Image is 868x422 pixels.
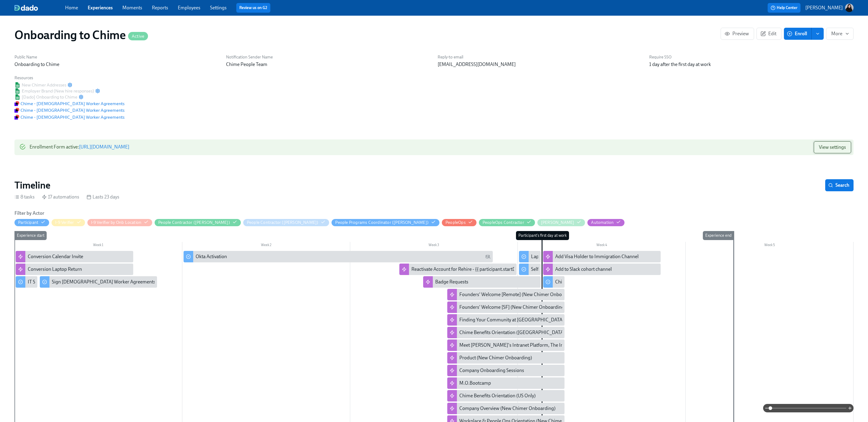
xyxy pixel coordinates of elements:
[814,141,851,153] button: View settings
[447,302,565,313] div: Founders' Welcome [SF] (New Chimer Onboarding)
[831,31,848,37] span: More
[14,101,124,107] button: DocusignChime - [DEMOGRAPHIC_DATA] Worker Agreements
[459,329,577,336] div: Chime Benefits Orientation ([GEOGRAPHIC_DATA] Only)
[756,28,782,40] a: Edit
[88,5,113,11] a: Experiences
[447,365,565,376] div: Company Onboarding Sessions
[703,231,734,240] div: Experience end
[14,101,19,106] img: Docusign
[91,220,142,225] div: Hide I-9 Verifier by Onb Location
[16,251,133,262] div: Conversion Calendar Invite
[14,101,124,107] span: Chime - [DEMOGRAPHIC_DATA] Worker Agreements
[28,266,82,273] div: Conversion Laptop Return
[649,61,854,68] p: 1 day after the first day at work
[543,276,565,288] div: Chime Onboarding: {{ participant.startDate | MMM DD, YYYY }}
[531,266,670,273] div: Self-service Onboarding: {{ participant.startDate | MMM DD, YYYY }}
[226,54,430,60] h6: Notification Sender Name
[537,219,585,226] button: [PERSON_NAME]
[447,352,565,364] div: Product (New Chimer Onboarding)
[14,115,19,120] img: Docusign
[42,194,79,200] div: 17 automations
[845,4,854,12] img: AOh14GiodkOkFx4zVn8doSxjASm1eOsX4PZSRn4Qo-OE=s96-c
[14,28,148,42] h1: Onboarding to Chime
[541,220,574,225] div: Hide Sarah Wong
[447,390,565,402] div: Chime Benefits Orientation (US Only)
[14,194,35,200] div: 8 tasks
[768,3,800,13] button: Help Center
[243,219,329,226] button: People Contractor ([PERSON_NAME])
[182,242,350,250] div: Week 2
[28,279,45,285] div: IT Setup
[447,339,565,351] div: Meet [PERSON_NAME]'s Intranet Platform, The Interchange (New Chimer Onboarding)
[555,253,639,260] div: Add Visa Holder to Immigration Channel
[411,266,559,273] div: Reactivate Account for Rehire - {{ participant.startDate | MM/DD/YYYY }}
[788,31,807,37] span: Enroll
[459,291,577,298] div: Founders' Welcome [Remote] (New Chimer Onboarding)
[784,28,812,40] button: Enroll
[771,5,797,11] span: Help Center
[726,31,749,37] span: Preview
[335,220,429,225] div: Hide People Programs Coordinator (Jessica Paige)
[178,5,200,11] a: Employees
[16,276,37,288] div: IT Setup
[555,266,612,273] div: Add to Slack cohort channel
[459,380,491,386] div: M.O.Bootcamp
[438,61,642,68] p: [EMAIL_ADDRESS][DOMAIN_NAME]
[518,242,686,250] div: Week 4
[825,179,854,191] button: Search
[479,219,535,226] button: PeopleOps Contractor
[14,231,47,240] div: Experience start
[447,377,565,389] div: M.O.Bootcamp
[184,251,493,262] div: Okta Activation
[247,220,319,225] div: Hide People Contractor (Lauren)
[158,220,230,225] div: Hide People Contractor (Jessica)
[14,75,124,81] h6: Resources
[447,327,565,338] div: Chime Benefits Orientation ([GEOGRAPHIC_DATA] Only)
[447,314,565,326] div: Finding Your Community at [GEOGRAPHIC_DATA] (New Chimer Onboarding)
[128,34,148,39] span: Active
[543,251,661,262] div: Add Visa Holder to Immigration Channel
[14,179,50,191] h2: Timeline
[486,254,490,259] svg: Personal Email
[52,279,156,285] div: Sign [DEMOGRAPHIC_DATA] Worker Agreements
[14,54,219,60] h6: Public Name
[332,219,439,226] button: People Programs Coordinator ([PERSON_NAME])
[14,114,124,120] button: DocusignChime - [DEMOGRAPHIC_DATA] Worker Agreements
[239,5,267,11] a: Review us on G2
[519,264,541,275] div: Self-service Onboarding: {{ participant.startDate | MMM DD, YYYY }}
[14,210,44,217] h6: Filter by Actor
[438,54,642,60] h6: Reply-to email
[14,114,124,120] span: Chime - [DEMOGRAPHIC_DATA] Worker Agreements
[483,220,524,225] div: Hide PeopleOps Contractor
[210,5,227,11] a: Settings
[555,279,685,285] div: Chime Onboarding: {{ participant.startDate | MMM DD, YYYY }}
[226,61,430,68] p: Chime People Team
[14,219,49,226] button: Participant
[829,182,849,188] span: Search
[155,219,241,226] button: People Contractor ([PERSON_NAME])
[531,253,650,260] div: Laptop Log In: {{ participant.startDate | MMM DD, YYYY }}
[519,251,541,262] div: Laptop Log In: {{ participant.startDate | MMM DD, YYYY }}
[819,144,846,150] span: View settings
[459,367,524,374] div: Company Onboarding Sessions
[459,342,640,349] div: Meet [PERSON_NAME]'s Intranet Platform, The Interchange (New Chimer Onboarding)
[459,392,536,399] div: Chime Benefits Orientation (US Only)
[14,61,219,68] p: Onboarding to Chime
[721,28,754,40] button: Preview
[52,219,85,226] button: I-9 Verifier
[18,220,38,225] div: Hide Participant
[447,289,565,300] div: Founders' Welcome [Remote] (New Chimer Onboarding)
[14,107,124,113] button: DocusignChime - [DEMOGRAPHIC_DATA] Worker Agreements
[28,253,83,260] div: Conversion Calendar Invite
[423,276,541,288] div: Badge Requests
[86,194,119,200] div: Lasts 23 days
[79,144,129,150] a: [URL][DOMAIN_NAME]
[14,242,182,250] div: Week 1
[196,253,227,260] div: Okta Activation
[459,304,566,311] div: Founders' Welcome [SF] (New Chimer Onboarding)
[122,5,142,11] a: Moments
[55,220,74,225] div: Hide I-9 Verifier
[826,28,854,40] button: More
[649,54,854,60] h6: Require SSO
[459,317,620,323] div: Finding Your Community at [GEOGRAPHIC_DATA] (New Chimer Onboarding)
